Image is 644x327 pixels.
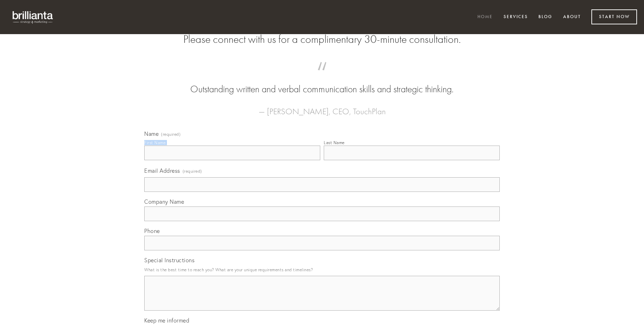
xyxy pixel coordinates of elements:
[144,167,180,174] span: Email Address
[144,317,189,324] span: Keep me informed
[324,140,345,145] div: Last Name
[144,130,159,137] span: Name
[155,69,489,83] span: “
[7,7,59,27] img: brillianta - research, strategy, marketing
[534,11,557,23] a: Blog
[591,9,637,24] a: Start Now
[144,227,160,234] span: Phone
[144,257,194,264] span: Special Instructions
[155,96,489,118] figcaption: — [PERSON_NAME], CEO, TouchPlan
[144,140,166,145] div: First Name
[144,265,500,274] p: What is the best time to reach you? What are your unique requirements and timelines?
[155,69,489,96] blockquote: Outstanding written and verbal communication skills and strategic thinking.
[499,11,532,23] a: Services
[183,166,202,176] span: (required)
[559,11,585,23] a: About
[144,198,184,205] span: Company Name
[161,132,181,137] span: (required)
[144,33,500,46] h2: Please connect with us for a complimentary 30-minute consultation.
[473,11,497,23] a: Home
